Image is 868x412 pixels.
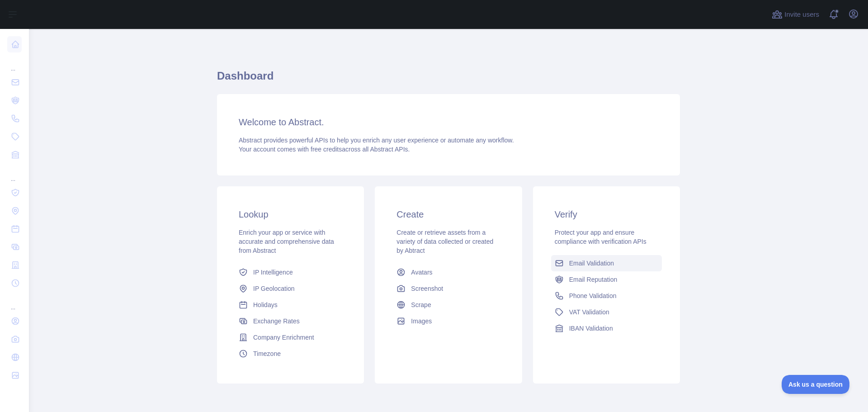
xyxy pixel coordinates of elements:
h1: Dashboard [217,69,680,90]
a: IBAN Validation [551,320,662,336]
h3: Welcome to Abstract. [239,116,658,128]
h3: Lookup [239,208,342,221]
span: free credits [311,146,342,153]
a: IP Intelligence [235,264,346,280]
a: Images [393,313,504,329]
span: VAT Validation [569,308,609,317]
span: Create or retrieve assets from a variety of data collected or created by Abtract [396,229,493,254]
span: Your account comes with across all Abstract APIs. [239,146,410,153]
span: Timezone [253,349,281,358]
a: VAT Validation [551,304,662,320]
a: Holidays [235,297,346,313]
a: Screenshot [393,280,504,297]
div: ... [7,293,22,311]
iframe: Toggle Customer Support [782,375,850,394]
a: IP Geolocation [235,280,346,297]
a: Scrape [393,297,504,313]
h3: Verify [555,208,658,221]
span: Avatars [411,268,432,277]
span: Phone Validation [569,291,617,300]
span: Protect your app and ensure compliance with verification APIs [555,229,646,245]
span: Scrape [411,300,431,309]
span: IBAN Validation [569,324,613,333]
span: Company Enrichment [253,333,314,342]
a: Exchange Rates [235,313,346,329]
span: Exchange Rates [253,317,300,326]
span: Holidays [253,300,278,309]
div: ... [7,165,22,183]
a: Company Enrichment [235,329,346,346]
div: ... [7,54,22,72]
span: Email Validation [569,259,614,268]
h3: Create [396,208,500,221]
span: Images [411,317,432,326]
a: Email Reputation [551,271,662,288]
span: Email Reputation [569,275,618,284]
a: Avatars [393,264,504,280]
span: Invite users [784,9,819,20]
span: IP Intelligence [253,268,293,277]
span: Abstract provides powerful APIs to help you enrich any user experience or automate any workflow. [239,137,514,144]
a: Email Validation [551,255,662,271]
span: Screenshot [411,284,443,293]
span: Enrich your app or service with accurate and comprehensive data from Abstract [239,229,334,254]
span: IP Geolocation [253,284,295,293]
a: Timezone [235,346,346,362]
button: Invite users [770,7,821,22]
a: Phone Validation [551,288,662,304]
